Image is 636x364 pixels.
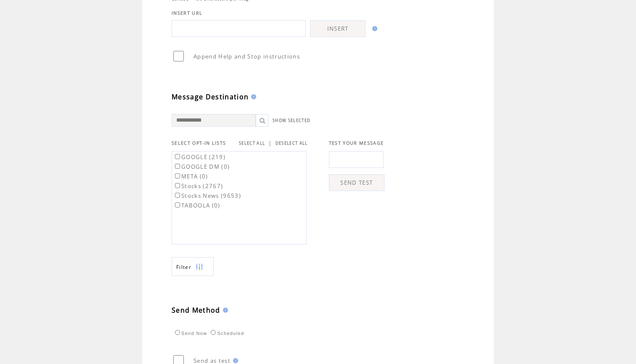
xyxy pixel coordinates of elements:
[196,258,203,276] img: filters.png
[173,163,230,170] label: GOOGLE DM (0)
[173,202,220,209] label: TABOOLA (0)
[211,330,216,335] input: Scheduled
[172,257,214,276] a: Filter
[329,140,384,146] span: TEST YOUR MESSAGE
[239,141,265,146] a: SELECT ALL
[173,182,223,190] label: Stocks (2767)
[276,141,308,146] a: DESELECT ALL
[172,140,226,146] span: SELECT OPT-IN LISTS
[175,154,180,159] input: GOOGLE (219)
[172,306,220,315] span: Send Method
[173,153,225,161] label: GOOGLE (219)
[175,164,180,169] input: GOOGLE DM (0)
[268,139,272,147] span: |
[310,20,366,37] a: INSERT
[172,92,249,101] span: Message Destination
[173,192,241,199] label: Stocks News (9653)
[209,331,244,336] label: Scheduled
[231,358,238,363] img: help.gif
[175,330,180,335] input: Send Now
[175,193,180,198] input: Stocks News (9653)
[249,94,256,99] img: help.gif
[370,26,377,31] img: help.gif
[172,10,202,16] span: INSERT URL
[173,331,207,336] label: Send Now
[173,173,208,180] label: META (0)
[220,308,228,313] img: help.gif
[175,173,180,178] input: META (0)
[175,183,180,188] input: Stocks (2767)
[193,53,300,60] span: Append Help and Stop instructions
[176,263,191,271] span: Show filters
[175,202,180,207] input: TABOOLA (0)
[329,174,384,191] a: SEND TEST
[273,118,310,123] a: SHOW SELECTED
